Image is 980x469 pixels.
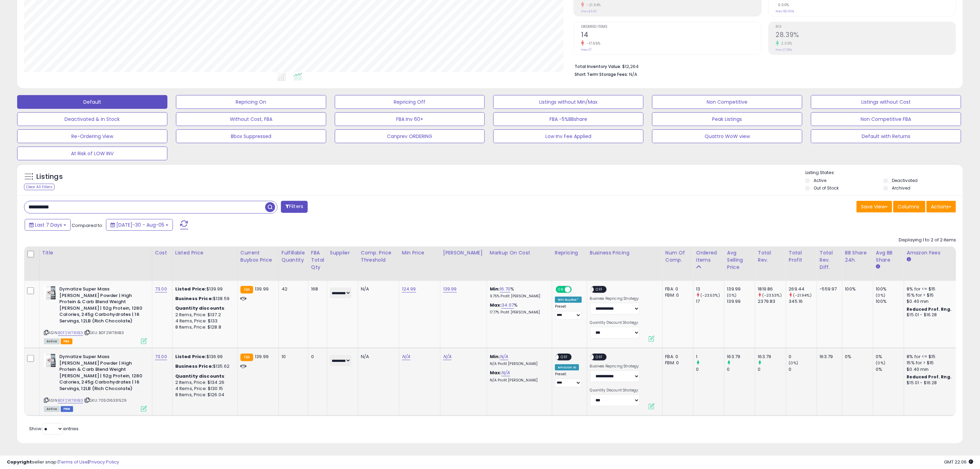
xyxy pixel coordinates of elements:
[176,95,326,109] button: Repricing On
[696,298,724,305] div: 17
[892,185,910,191] label: Archived
[282,354,303,360] div: 10
[61,339,72,344] span: FBA
[17,147,167,160] button: At Risk of LOW INV
[758,286,786,292] div: 1819.86
[907,286,964,292] div: 8% for <= $15
[25,219,71,231] button: Last 7 Days
[59,459,88,465] a: Terms of Use
[814,178,827,183] label: Active
[575,62,951,70] li: $12,264
[696,366,724,373] div: 0
[490,302,547,315] div: %
[490,249,549,256] div: Markup on Cost
[876,354,904,360] div: 0%
[811,129,961,143] button: Default with Returns
[758,354,786,360] div: 163.79
[500,286,510,293] a: 16.70
[665,286,688,292] div: FBA: 0
[36,172,63,182] h5: Listings
[584,2,601,8] small: -21.94%
[857,201,892,213] button: Save View
[402,353,410,360] a: N/A
[665,249,690,264] div: Num of Comp.
[493,95,644,109] button: Listings without Min/Max
[155,286,167,293] a: 73.00
[327,247,358,281] th: CSV column name: cust_attr_1_Supplier
[907,366,964,373] div: $0.40 min
[490,286,500,292] b: Min:
[44,339,60,344] span: All listings currently available for purchase on Amazon
[176,112,326,126] button: Without Cost, FBA
[758,249,783,264] div: Total Rev.
[175,353,206,360] b: Listed Price:
[490,353,500,360] b: Min:
[175,295,213,302] b: Business Price:
[907,298,964,305] div: $0.40 min
[175,286,232,292] div: $139.99
[361,286,394,292] div: N/A
[17,95,167,109] button: Default
[501,302,514,309] a: 34.07
[493,129,644,143] button: Low Inv Fee Applied
[58,398,83,403] a: B0F2W78XB3
[44,406,60,412] span: All listings currently available for purchase on Amazon
[696,249,721,264] div: Ordered Items
[594,287,605,293] span: OFF
[175,312,232,318] div: 2 Items, Price: $137.2
[17,112,167,126] button: Deactivated & In Stock
[776,2,790,8] small: 0.00%
[899,237,956,243] div: Displaying 1 to 2 of 2 items
[876,366,904,373] div: 0%
[845,286,868,292] div: 100%
[629,71,637,78] span: N/A
[805,170,963,176] p: Listing States:
[652,129,802,143] button: Quattro WoW view
[763,293,782,298] small: (-23.53%)
[175,305,232,311] div: :
[175,286,206,292] b: Listed Price:
[175,324,232,330] div: 8 Items, Price: $128.8
[311,286,322,292] div: 168
[845,354,868,360] div: 0%
[443,286,457,293] a: 139.99
[556,287,565,293] span: ON
[665,360,688,366] div: FBM: 0
[35,221,62,228] span: Last 7 Days
[876,249,901,264] div: Avg BB Share
[696,286,724,292] div: 13
[789,298,817,305] div: 345.16
[811,95,961,109] button: Listings without Cost
[89,459,119,465] a: Privacy Policy
[898,203,919,210] span: Columns
[789,360,799,366] small: (0%)
[58,330,83,336] a: B0F2W78XB3
[490,362,547,366] p: N/A Profit [PERSON_NAME]
[696,354,724,360] div: 1
[175,363,232,369] div: $135.62
[175,386,232,392] div: 4 Items, Price: $130.15
[490,369,502,376] b: Max:
[155,353,167,360] a: 73.00
[789,286,817,292] div: 269.44
[335,129,485,143] button: Canprev ORDERING
[581,25,761,29] span: Ordered Items
[590,320,640,325] label: Quantity Discount Strategy:
[17,129,167,143] button: Re-Ordering View
[665,354,688,360] div: FBA: 0
[42,249,149,256] div: Title
[311,354,322,360] div: 0
[793,293,812,298] small: (-21.94%)
[652,112,802,126] button: Peak Listings
[84,398,127,403] span: | SKU: 705016331529
[84,330,124,335] span: | SKU: B0F2W78XB3
[789,249,814,264] div: Total Profit
[330,249,355,256] div: Supplier
[255,353,269,360] span: 139.99
[500,353,508,360] a: N/A
[116,221,164,228] span: [DATE]-30 - Aug-05
[402,249,437,256] div: Min Price
[490,294,547,299] p: 9.75% Profit [PERSON_NAME]
[44,286,147,343] div: ASIN:
[581,48,591,52] small: Prev: 17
